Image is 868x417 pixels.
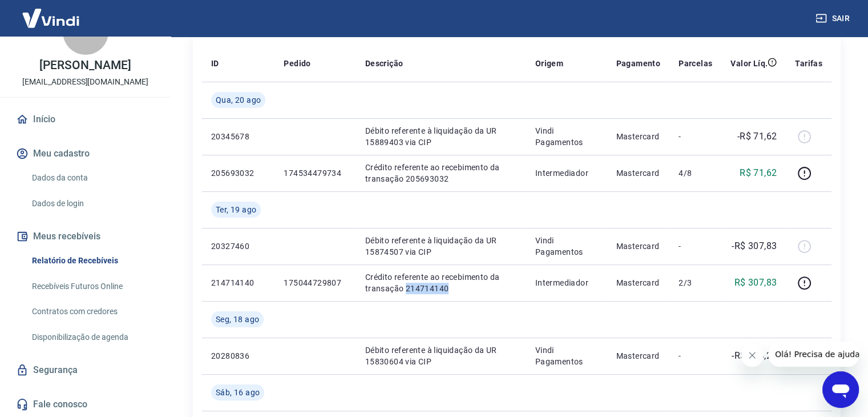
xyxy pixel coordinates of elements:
a: Disponibilização de agenda [27,326,157,349]
p: Crédito referente ao recebimento da transação 205693032 [365,162,517,185]
p: Crédito referente ao recebimento da transação 214714140 [365,271,517,294]
p: Débito referente à liquidação da UR 15889403 via CIP [365,125,517,148]
p: -R$ 126,27 [732,349,777,363]
p: Parcelas [679,58,712,69]
p: Intermediador [535,277,598,288]
span: Sáb, 16 ago [216,387,260,398]
p: Valor Líq. [730,58,768,69]
p: Intermediador [535,167,598,179]
p: 20280836 [211,350,265,362]
p: R$ 71,62 [740,166,777,180]
a: Contratos com credores [27,300,157,323]
a: Início [14,107,157,132]
p: Pedido [284,58,310,69]
a: Segurança [14,358,157,383]
p: R$ 307,83 [734,276,777,290]
p: - [679,350,712,362]
button: Meu cadastro [14,141,157,166]
p: -R$ 71,62 [737,130,777,143]
iframe: Botão para abrir a janela de mensagens [822,371,859,408]
p: Descrição [365,58,403,69]
p: Mastercard [616,167,660,179]
a: Recebíveis Futuros Online [27,275,157,298]
p: Pagamento [616,58,660,69]
img: Vindi [14,1,88,35]
p: Mastercard [616,277,660,288]
p: 2/3 [679,277,712,288]
p: 174534479734 [284,167,346,179]
p: 20345678 [211,131,265,142]
p: -R$ 307,83 [732,239,777,253]
a: Relatório de Recebíveis [27,249,157,272]
p: Mastercard [616,131,660,142]
button: Meus recebíveis [14,224,157,249]
a: Dados de login [27,192,157,215]
p: Vindi Pagamentos [535,344,598,367]
p: Tarifas [795,58,822,69]
p: 20327460 [211,240,265,252]
p: Origem [535,58,563,69]
p: 4/8 [679,167,712,179]
p: 214714140 [211,277,265,288]
button: Sair [813,8,854,29]
span: Seg, 18 ago [216,314,259,325]
a: Fale conosco [14,392,157,417]
p: Débito referente à liquidação da UR 15874507 via CIP [365,235,517,258]
p: Vindi Pagamentos [535,125,598,148]
p: - [679,240,712,252]
p: [PERSON_NAME] [39,59,131,71]
p: Vindi Pagamentos [535,235,598,258]
span: Qua, 20 ago [216,94,261,106]
span: Ter, 19 ago [216,204,256,215]
a: Dados da conta [27,166,157,190]
iframe: Mensagem da empresa [768,342,859,367]
p: Débito referente à liquidação da UR 15830604 via CIP [365,344,517,367]
iframe: Fechar mensagem [741,344,764,367]
p: Mastercard [616,240,660,252]
p: 205693032 [211,167,265,179]
p: [EMAIL_ADDRESS][DOMAIN_NAME] [22,76,148,88]
p: ID [211,58,219,69]
span: Olá! Precisa de ajuda? [7,8,96,17]
p: 175044729807 [284,277,346,288]
p: Mastercard [616,350,660,362]
p: - [679,131,712,142]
